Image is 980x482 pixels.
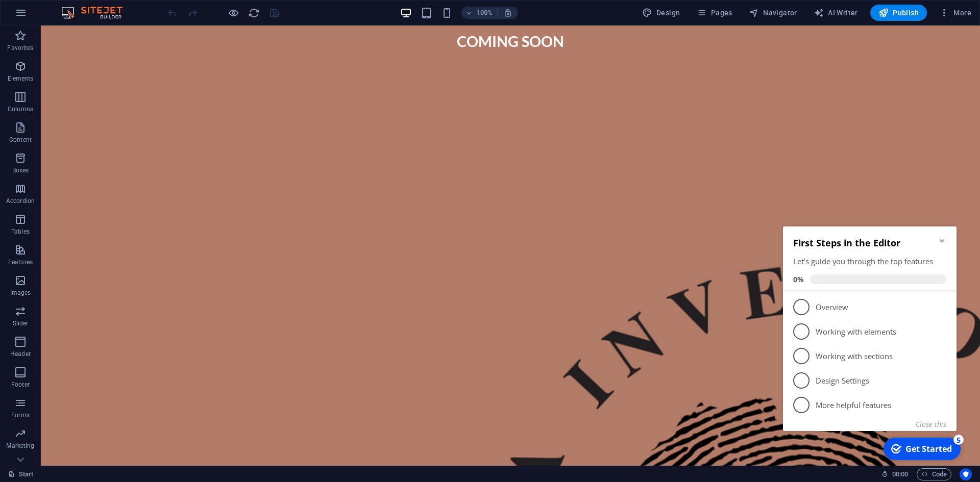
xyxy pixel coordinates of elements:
[10,350,31,358] p: Header
[503,8,512,17] i: On resize automatically adjust zoom level to fit chosen device.
[8,468,34,480] a: Click to cancel selection. Double-click to open Pages
[37,159,159,170] p: Design Settings
[59,7,135,19] img: Editor Logo
[137,203,167,213] button: Close this
[8,105,33,113] p: Columns
[37,184,159,194] p: More helpful features
[745,5,801,21] button: Navigator
[37,86,159,96] p: Overview
[461,7,498,19] button: 100%
[4,152,178,176] li: Design Settings
[9,136,32,144] p: Content
[749,8,797,18] span: Navigator
[227,7,239,19] button: Click here to leave preview mode and continue editing
[881,468,909,480] h6: Session time
[892,468,908,480] span: 00 00
[4,103,178,128] li: Working with elements
[642,8,680,18] span: Design
[14,40,167,50] div: Let's guide you through the top features
[870,5,927,21] button: Publish
[960,468,972,480] button: Usercentrics
[692,5,736,21] button: Pages
[810,5,862,21] button: AI Writer
[878,8,919,18] span: Publish
[13,319,29,327] p: Slider
[127,227,173,238] div: Get Started
[10,289,31,297] p: Images
[175,218,185,229] div: 5
[8,74,34,83] p: Elements
[37,135,159,145] p: Working with sections
[248,7,260,19] i: Reload page
[6,197,35,205] p: Accordion
[4,79,178,103] li: Overview
[917,468,951,480] button: Code
[105,221,182,244] div: Get Started 5 items remaining, 0% complete
[8,258,33,266] p: Features
[4,128,178,152] li: Working with sections
[14,20,167,33] h2: First Steps in the Editor
[159,20,167,29] div: Minimize checklist
[11,380,30,389] p: Footer
[696,8,732,18] span: Pages
[935,5,975,21] button: More
[638,5,684,21] div: Design (Ctrl+Alt+Y)
[12,166,29,174] p: Boxes
[37,110,159,121] p: Working with elements
[939,8,971,18] span: More
[814,8,858,18] span: AI Writer
[14,58,31,68] span: 0%
[899,470,901,478] span: :
[6,442,34,450] p: Marketing
[248,7,260,19] button: reload
[7,44,33,52] p: Favorites
[11,411,30,419] p: Forms
[638,5,684,21] button: Design
[11,227,30,236] p: Tables
[4,176,178,201] li: More helpful features
[477,7,493,19] h6: 100%
[921,468,947,480] span: Code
